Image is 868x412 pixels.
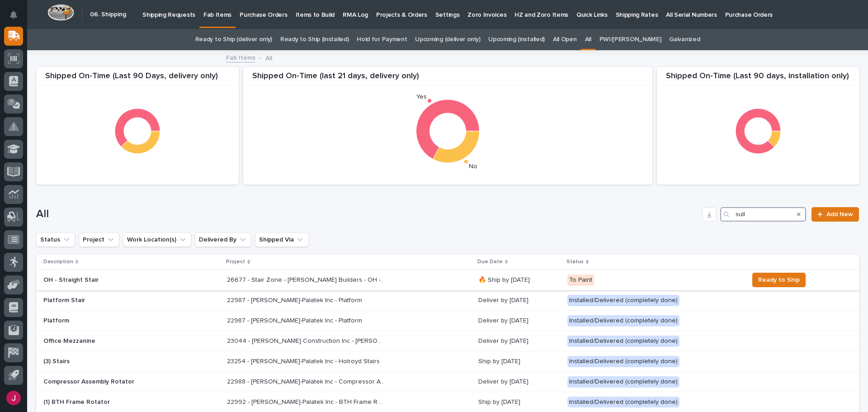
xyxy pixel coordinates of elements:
img: Workspace Logo [47,4,74,21]
a: All [585,29,591,50]
p: 23254 - [PERSON_NAME]-Palatek Inc - Holroyd Stairs [227,356,382,365]
p: 26677 - Stair Zone - [PERSON_NAME] Builders - OH - Straight Stair [227,275,387,284]
tr: OH - Straight Stair26677 - Stair Zone - [PERSON_NAME] Builders - OH - Straight Stair26677 - Stair... [36,270,859,290]
text: Yes [416,94,427,100]
tr: (3) Stairs23254 - [PERSON_NAME]-Palatek Inc - Holroyd Stairs23254 - [PERSON_NAME]-Palatek Inc - H... [36,351,859,372]
h1: All [36,208,698,221]
a: All Open [553,29,577,50]
p: Deliver by [DATE] [478,378,560,386]
a: Fab Items [226,52,255,62]
p: Ship by [DATE] [478,358,560,365]
p: Deliver by [DATE] [478,297,560,304]
span: Ready to Ship [758,275,800,285]
tr: Compressor Assembly Rotator22988 - [PERSON_NAME]-Palatek Inc - Compressor Assembly Rotator22988 -... [36,372,859,392]
p: Project [226,257,245,267]
p: Ship by [DATE] [478,398,560,406]
button: Project [79,232,119,247]
a: Hold for Payment [357,29,407,50]
p: 22988 - Sullivan-Palatek Inc - Compressor Assembly Rotator [227,376,387,386]
button: Status [36,232,75,247]
p: Description [43,257,73,267]
a: Ready to Ship (installed) [280,29,349,50]
a: Galvanized [669,29,700,50]
p: 23044 - Ziolkowski Construction Inc - Sullivan - Palatek Office Mezzanine [227,336,387,345]
text: No [469,164,477,170]
button: Notifications [4,5,23,24]
tr: Office Mezzanine23044 - [PERSON_NAME] Construction Inc - [PERSON_NAME] - Palatek Office Mezzanine... [36,331,859,351]
button: Delivered By [195,232,251,247]
div: Shipped On-Time (Last 90 Days, delivery only) [36,71,239,86]
p: 🔥 Ship by [DATE] [478,276,560,284]
a: Upcoming (deliver only) [415,29,480,50]
span: Add New [826,211,853,218]
tr: Platform22987 - [PERSON_NAME]-Palatek Inc - Platform22987 - [PERSON_NAME]-Palatek Inc - Platform ... [36,311,859,331]
p: Status [566,257,584,267]
p: 22987 - [PERSON_NAME]-Palatek Inc - Platform [227,295,364,304]
p: 22992 - [PERSON_NAME]-Palatek Inc - BTH Frame Rotator [227,397,387,406]
a: Ready to Ship (deliver only) [195,29,272,50]
p: Deliver by [DATE] [478,337,560,345]
div: To Paint [567,275,594,286]
div: Installed/Delivered (completely done) [567,376,679,388]
p: 22987 - [PERSON_NAME]-Palatek Inc - Platform [227,315,364,325]
p: (3) Stairs [43,358,202,365]
p: All [265,52,272,62]
button: Shipped Via [255,232,309,247]
div: Installed/Delivered (completely done) [567,336,679,347]
div: Installed/Delivered (completely done) [567,397,679,408]
div: Installed/Delivered (completely done) [567,315,679,327]
div: Installed/Delivered (completely done) [567,295,679,306]
input: Search [720,207,806,222]
p: Platform [43,317,202,325]
div: Notifications [11,11,23,25]
button: Ready to Ship [752,273,806,287]
button: Work Location(s) [123,232,191,247]
p: OH - Straight Stair [43,276,202,284]
p: Due Date [477,257,503,267]
p: Compressor Assembly Rotator [43,378,202,386]
div: Installed/Delivered (completely done) [567,356,679,367]
p: Deliver by [DATE] [478,317,560,325]
p: Office Mezzanine [43,337,202,345]
a: Upcoming (installed) [488,29,545,50]
div: Shipped On-Time (Last 90 days, installation only) [657,71,859,86]
div: Shipped On-Time (last 21 days, delivery only) [243,71,652,86]
a: PWI/[PERSON_NAME] [599,29,661,50]
a: Add New [811,207,859,222]
button: users-avatar [4,388,23,407]
p: Platform Stair [43,297,202,304]
p: (1) BTH Frame Rotator [43,398,202,406]
h2: 06. Shipping [90,11,126,19]
tr: Platform Stair22987 - [PERSON_NAME]-Palatek Inc - Platform22987 - [PERSON_NAME]-Palatek Inc - Pla... [36,290,859,311]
